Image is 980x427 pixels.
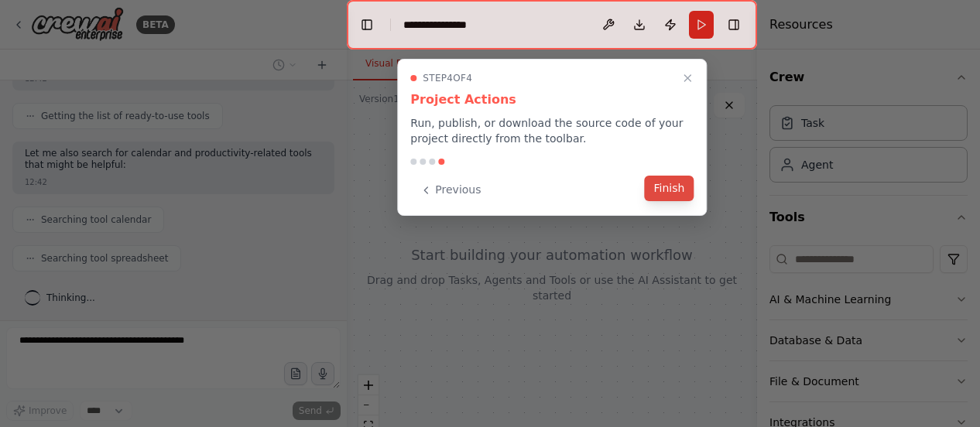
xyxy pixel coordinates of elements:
button: Previous [410,177,490,203]
button: Close walkthrough [678,69,697,87]
button: Hide left sidebar [356,14,378,36]
p: Run, publish, or download the source code of your project directly from the toolbar. [410,115,694,146]
h3: Project Actions [410,91,694,109]
span: Step 4 of 4 [423,72,472,84]
button: Finish [644,176,694,201]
